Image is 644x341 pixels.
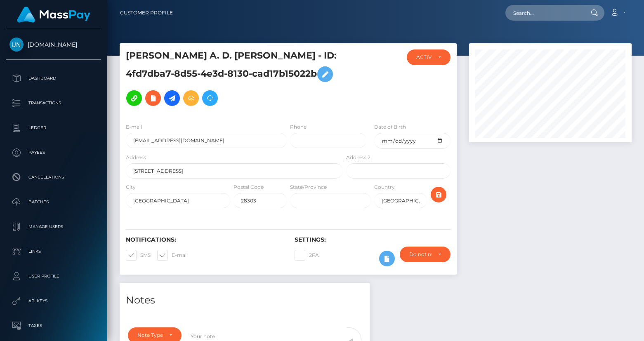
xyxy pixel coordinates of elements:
[6,142,101,163] a: Payees
[126,154,146,161] label: Address
[6,192,101,212] a: Batches
[416,54,432,61] div: ACTIVE
[126,236,282,243] h6: Notifications:
[400,247,451,262] button: Do not require
[290,183,327,191] label: State/Province
[6,291,101,311] a: API Keys
[6,241,101,262] a: Links
[6,118,101,138] a: Ledger
[6,216,101,237] a: Manage Users
[157,250,188,261] label: E-mail
[9,221,98,233] p: Manage Users
[9,97,98,109] p: Transactions
[137,332,163,339] div: Note Type
[6,266,101,287] a: User Profile
[126,293,363,308] h4: Notes
[374,123,406,131] label: Date of Birth
[6,167,101,188] a: Cancellations
[9,146,98,159] p: Payees
[120,4,173,21] a: Customer Profile
[346,154,370,161] label: Address 2
[9,270,98,282] p: User Profile
[6,315,101,336] a: Taxes
[9,72,98,85] p: Dashboard
[6,68,101,89] a: Dashboard
[126,250,151,261] label: SMS
[9,38,24,52] img: Unlockt.me
[409,251,432,258] div: Do not require
[374,183,395,191] label: Country
[9,122,98,134] p: Ledger
[17,7,90,23] img: MassPay Logo
[407,49,451,65] button: ACTIVE
[164,90,180,106] a: Initiate Payout
[126,183,136,191] label: City
[9,245,98,258] p: Links
[9,196,98,208] p: Batches
[6,41,101,48] span: [DOMAIN_NAME]
[9,320,98,332] p: Taxes
[126,49,338,110] h5: [PERSON_NAME] A. D. [PERSON_NAME] - ID: 4fd7dba7-8d55-4e3d-8130-cad17b15022b
[295,250,319,261] label: 2FA
[6,93,101,113] a: Transactions
[505,5,583,21] input: Search...
[9,295,98,307] p: API Keys
[9,171,98,183] p: Cancellations
[295,236,451,243] h6: Settings:
[126,123,142,131] label: E-mail
[290,123,307,131] label: Phone
[234,183,264,191] label: Postal Code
